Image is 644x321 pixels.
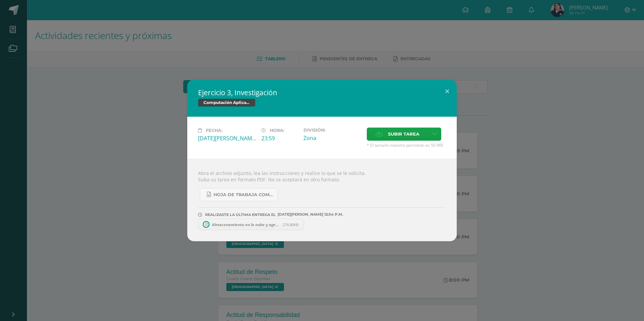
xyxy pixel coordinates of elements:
[283,222,298,227] span: 274.80KB
[206,128,222,133] span: Fecha:
[270,128,284,133] span: Hora:
[198,99,255,107] span: Computación Aplicada
[214,192,274,198] span: Hoja de trabaja Compu Aplicada.docx
[303,134,361,142] div: Zona
[208,222,283,227] span: Almacenamiento en la nube y agenda - [PERSON_NAME].pdf
[200,188,278,201] a: Hoja de trabaja Compu Aplicada.docx
[261,135,298,142] div: 23:59
[198,219,304,230] a: Almacenamiento en la nube y agenda - [PERSON_NAME].pdf 274.80KB
[187,159,457,241] div: Abra el archivo adjunto, lea las instrucciones y realice lo que se le solicita. Suba su tarea en ...
[276,214,343,215] span: [DATE][PERSON_NAME] 12:54 P.M.
[367,142,446,148] span: * El tamaño máximo permitido es 50 MB
[438,80,457,103] button: Close (Esc)
[303,128,361,133] label: División:
[388,128,419,140] span: Subir tarea
[198,135,256,142] div: [DATE][PERSON_NAME]
[198,88,446,97] h2: Ejercicio 3, Investigación
[205,212,276,217] span: REALIZASTE LA ÚLTIMA ENTREGA EL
